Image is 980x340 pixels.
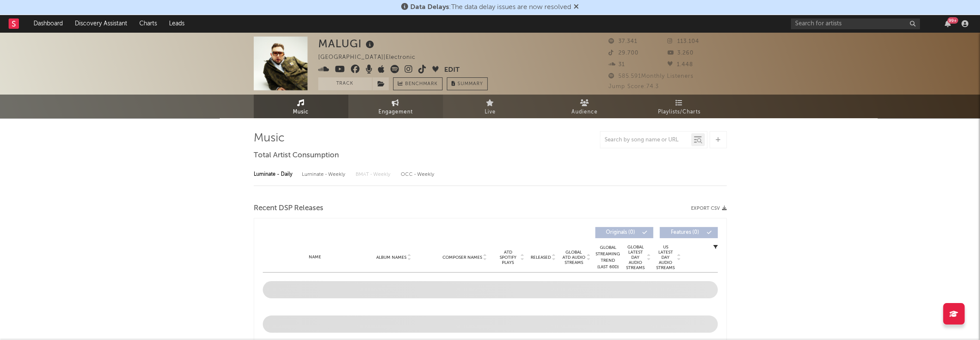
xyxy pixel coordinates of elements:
span: Live [485,107,496,117]
span: Album Names [376,255,406,260]
div: Name [280,254,350,260]
button: Track [318,77,372,90]
span: : The data delay issues are now resolved [410,4,571,11]
div: Luminate - Daily [254,167,293,182]
div: MALUGI [318,37,376,51]
span: 113.104 [667,39,699,44]
span: 585.591 Monthly Listeners [608,74,694,79]
a: Audience [538,95,632,118]
span: 31 [608,62,625,67]
span: Data Delays [410,4,449,11]
span: Playlists/Charts [658,107,700,117]
div: 99 + [947,17,958,24]
span: Engagement [378,107,413,117]
span: Benchmark [405,79,438,89]
span: Dismiss [574,4,579,11]
span: Features ( 0 ) [665,230,705,235]
div: [GEOGRAPHIC_DATA] | Electronic [318,52,425,63]
span: Global ATD Audio Streams [562,250,586,265]
button: Features(0) [660,227,718,238]
a: Live [443,95,538,118]
div: Global Streaming Trend (Last 60D) [595,245,621,270]
span: Audience [571,107,598,117]
div: Luminate - Weekly [302,167,347,182]
span: Music [293,107,309,117]
span: Originals ( 0 ) [601,230,640,235]
a: Discovery Assistant [69,15,133,32]
a: Leads [163,15,190,32]
span: Jump Score: 74.3 [608,84,659,89]
button: Originals(0) [595,227,653,238]
span: 1.448 [667,62,693,67]
input: Search for artists [791,18,920,29]
div: OCC - Weekly [401,167,435,182]
span: Composer Names [442,255,482,260]
input: Search by song name or URL [600,137,691,144]
a: Music [254,95,348,118]
span: Recent DSP Releases [254,203,323,214]
button: Summary [447,77,488,90]
span: Global Latest Day Audio Streams [625,245,646,270]
button: Edit [444,65,460,76]
span: 3.260 [667,50,694,56]
a: Dashboard [28,15,69,32]
a: Charts [133,15,163,32]
span: 37.341 [608,39,637,44]
span: US Latest Day Audio Streams [655,245,676,270]
button: 99+ [945,20,951,27]
span: 29.700 [608,50,639,56]
span: Summary [458,82,483,86]
span: Total Artist Consumption [254,150,339,161]
a: Playlists/Charts [632,95,727,118]
span: ATD Spotify Plays [497,250,519,265]
a: Benchmark [393,77,442,90]
span: Released [531,255,551,260]
button: Export CSV [691,206,727,211]
a: Engagement [348,95,443,118]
